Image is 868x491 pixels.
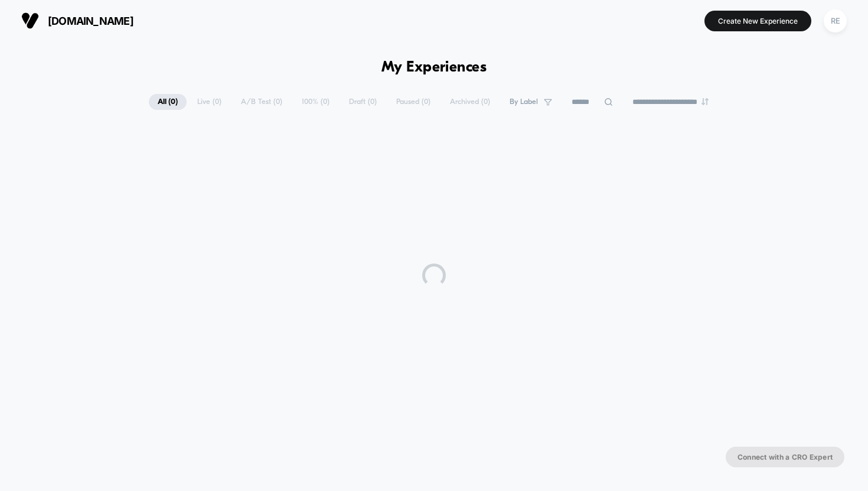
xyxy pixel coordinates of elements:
span: All ( 0 ) [149,94,187,110]
img: Visually logo [21,12,39,30]
button: Connect with a CRO Expert [726,447,844,467]
button: [DOMAIN_NAME] [18,11,137,30]
span: [DOMAIN_NAME] [48,15,133,27]
button: RE [820,9,850,33]
h1: My Experiences [381,59,487,76]
div: RE [824,9,847,32]
button: Create New Experience [704,11,811,31]
img: end [701,98,709,105]
span: By Label [510,97,538,106]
